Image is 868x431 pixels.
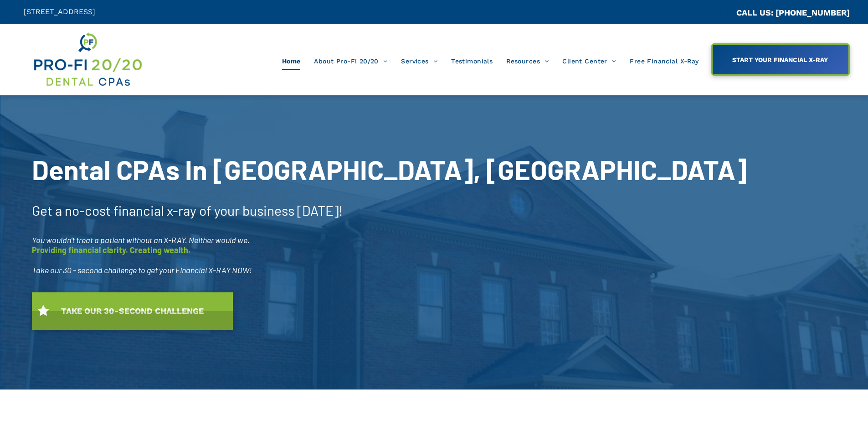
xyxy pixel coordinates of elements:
[736,8,850,17] a: CALL US: [PHONE_NUMBER]
[623,52,705,70] a: Free Financial X-Ray
[24,7,95,16] span: [STREET_ADDRESS]
[32,31,143,88] img: Get Dental CPA Consulting, Bookkeeping, & Bank Loans
[555,52,623,70] a: Client Center
[729,52,831,68] span: START YOUR FINANCIAL X-RAY
[394,52,444,70] a: Services
[32,245,190,255] span: Providing financial clarity. Creating wealth.
[444,52,499,70] a: Testimonials
[32,292,233,330] a: TAKE OUR 30-SECOND CHALLENGE
[65,202,196,218] span: no-cost financial x-ray
[58,301,207,320] span: TAKE OUR 30-SECOND CHALLENGE
[32,202,62,218] span: Get a
[307,52,394,70] a: About Pro-Fi 20/20
[32,235,250,245] span: You wouldn’t treat a patient without an X-RAY. Neither would we.
[711,43,850,76] a: START YOUR FINANCIAL X-RAY
[199,202,343,218] span: of your business [DATE]!
[275,52,308,70] a: Home
[499,52,555,70] a: Resources
[32,265,252,275] span: Take our 30 - second challenge to get your Financial X-RAY NOW!
[32,153,747,186] span: Dental CPAs In [GEOGRAPHIC_DATA], [GEOGRAPHIC_DATA]
[698,9,736,17] span: CA::CALLC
